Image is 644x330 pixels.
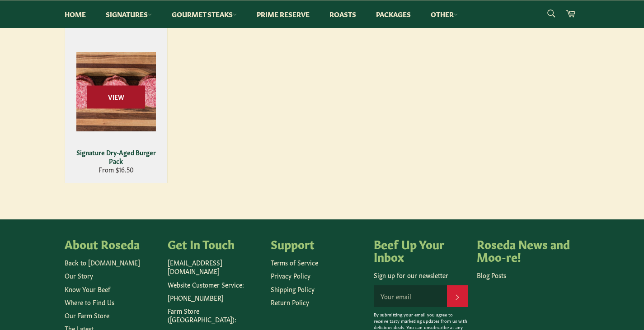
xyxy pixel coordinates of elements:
a: Gourmet Steaks [163,0,246,28]
a: Blog Posts [477,270,506,279]
a: Our Story [65,271,93,280]
a: Terms of Service [271,258,318,267]
h4: Support [271,237,365,250]
a: Home [56,0,95,28]
a: Return Policy [271,297,309,307]
p: Farm Store ([GEOGRAPHIC_DATA]): [168,307,262,324]
a: Know Your Beef [65,284,110,293]
p: Website Customer Service: [168,280,262,289]
a: Prime Reserve [248,0,319,28]
a: Signatures [97,0,161,28]
p: [EMAIL_ADDRESS][DOMAIN_NAME] [168,258,262,276]
a: Other [422,0,467,28]
a: Where to Find Us [65,297,114,307]
a: Privacy Policy [271,271,310,280]
h4: About Roseda [65,237,159,250]
h4: Beef Up Your Inbox [374,237,468,262]
a: Signature Dry-Aged Burger Pack Signature Dry-Aged Burger Pack From $16.50 View [65,27,168,183]
h4: Get In Touch [168,237,262,250]
input: Your email [374,285,447,307]
h4: Roseda News and Moo-re! [477,237,571,262]
a: Back to [DOMAIN_NAME] [65,258,140,267]
div: Signature Dry-Aged Burger Pack [71,148,161,166]
a: Packages [367,0,420,28]
p: Sign up for our newsletter [374,271,468,279]
a: Our Farm Store [65,311,109,320]
p: [PHONE_NUMBER] [168,293,262,302]
span: View [87,85,145,108]
a: Shipping Policy [271,284,315,293]
a: Roasts [320,0,365,28]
